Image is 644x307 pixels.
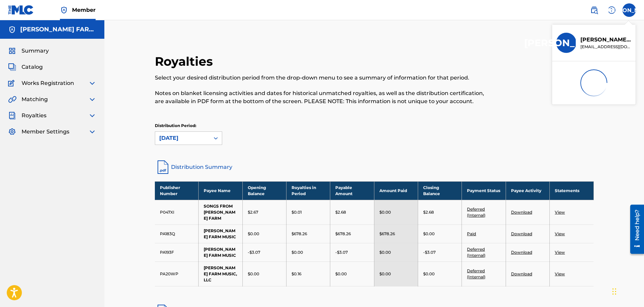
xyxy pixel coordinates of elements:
th: Payment Status [462,181,506,200]
img: expand [88,79,96,87]
a: Public Search [587,3,601,17]
span: Summary [22,47,49,55]
img: Member Settings [8,128,16,136]
a: View [555,271,565,276]
img: Accounts [8,26,16,34]
p: $0.00 [248,271,259,277]
th: Payee Name [199,181,242,200]
th: Payee Activity [506,181,549,200]
a: Deferred (Internal) [467,207,485,218]
a: View [555,250,565,255]
a: Download [511,231,532,236]
a: Deferred (Internal) [467,247,485,258]
a: View [555,210,565,215]
p: $2.68 [335,209,346,215]
p: $0.00 [335,271,347,277]
th: Royalties in Period [286,181,330,200]
p: $0.16 [292,271,301,277]
img: expand [88,128,96,136]
span: Member [72,6,96,14]
th: Amount Paid [374,181,418,200]
p: -$3.07 [248,249,260,255]
p: $678.26 [379,231,395,237]
div: Help [605,3,618,17]
td: [PERSON_NAME] FARM MUSIC, LLC [199,262,242,286]
td: PA193F [155,243,199,262]
img: preloader [578,67,609,98]
p: Select your desired distribution period from the drop-down menu to see a summary of information f... [155,74,493,82]
p: $0.00 [248,231,259,237]
a: Paid [467,231,476,236]
span: Royalties [22,112,46,120]
p: Notes on blanket licensing activities and dates for historical unmatched royalties, as well as th... [155,89,493,105]
th: Publisher Number [155,181,199,200]
p: $678.26 [335,231,351,237]
div: Drag [612,281,616,302]
th: Payable Amount [330,181,374,200]
td: [PERSON_NAME] FARM MUSIC [199,243,242,262]
th: Closing Balance [418,181,462,200]
img: expand [88,95,96,103]
img: Catalog [8,63,16,71]
img: Top Rightsholder [60,6,68,14]
td: PA183Q [155,224,199,243]
td: [PERSON_NAME] FARM MUSIC [199,224,242,243]
span: Works Registration [22,79,74,87]
span: Member Settings [22,128,69,136]
td: P047XI [155,200,199,224]
p: -$3.07 [335,249,348,255]
p: $0.00 [379,271,391,277]
iframe: Chat Widget [610,275,644,307]
iframe: Resource Center [625,202,644,256]
img: distribution-summary-pdf [155,159,171,175]
p: tompkinsfarmhand@gmail.com [580,44,632,50]
p: $0.00 [423,231,435,237]
img: Summary [8,47,16,55]
p: Distribution Period: [155,123,222,129]
span: Matching [22,95,48,103]
p: $0.00 [292,249,303,255]
a: View [555,231,565,236]
a: Distribution Summary [155,159,594,175]
img: expand [88,112,96,120]
a: Download [511,271,532,276]
img: Matching [8,95,16,103]
a: SummarySummary [8,47,49,55]
td: PA20WP [155,262,199,286]
p: $0.00 [379,249,391,255]
p: $0.00 [423,271,435,277]
h5: TOMPKINS FARM MUSIC, LLC [20,26,96,33]
a: Deferred (Internal) [467,268,485,279]
div: User Menu [622,3,636,17]
img: Works Registration [8,79,17,87]
div: [DATE] [159,134,206,142]
img: MLC Logo [8,5,34,15]
p: -$3.07 [423,249,436,255]
a: CatalogCatalog [8,63,43,71]
img: search [590,6,598,14]
h3: [PERSON_NAME] [524,37,609,49]
p: $0.00 [379,209,391,215]
p: $678.26 [292,231,307,237]
th: Opening Balance [242,181,286,200]
img: Royalties [8,112,16,120]
a: Download [511,250,532,255]
p: Jeffrey Aber [580,36,632,44]
th: Statements [550,181,594,200]
td: SONGS FROM [PERSON_NAME] FARM [199,200,242,224]
a: Download [511,210,532,215]
span: Catalog [22,63,43,71]
h2: Royalties [155,54,216,69]
p: $2.68 [423,209,434,215]
img: help [608,6,616,14]
p: $2.67 [248,209,258,215]
p: $0.01 [292,209,302,215]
